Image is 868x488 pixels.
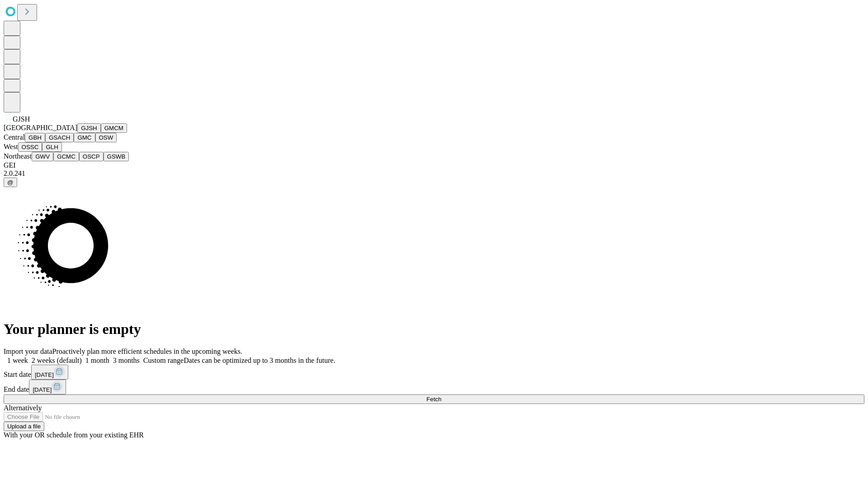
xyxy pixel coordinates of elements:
[18,142,42,152] button: OSSC
[4,124,77,131] span: [GEOGRAPHIC_DATA]
[85,357,109,364] span: 1 month
[53,152,79,161] button: GCMC
[4,380,864,394] div: End date
[101,123,127,133] button: GMCM
[4,133,25,141] span: Central
[184,357,335,364] span: Dates can be optimized up to 3 months in the future.
[4,169,864,178] div: 2.0.241
[4,152,32,160] span: Northeast
[29,380,66,394] button: [DATE]
[33,386,52,393] span: [DATE]
[7,357,28,364] span: 1 week
[113,357,140,364] span: 3 months
[4,143,18,150] span: West
[4,178,17,187] button: @
[7,179,14,186] span: @
[4,431,144,439] span: With your OR schedule from your existing EHR
[79,152,104,161] button: OSCP
[95,133,117,142] button: OSW
[143,357,184,364] span: Custom range
[74,133,95,142] button: GMC
[25,133,45,142] button: GBH
[104,152,129,161] button: GSWB
[77,123,101,133] button: GJSH
[13,115,30,123] span: GJSH
[4,422,44,431] button: Upload a file
[4,394,864,404] button: Fetch
[52,347,242,355] span: Proactively plan more efficient schedules in the upcoming weeks.
[45,133,74,142] button: GSACH
[32,152,53,161] button: GWV
[4,347,52,355] span: Import your data
[4,321,864,338] h1: Your planner is empty
[31,365,68,380] button: [DATE]
[4,404,42,412] span: Alternatively
[35,371,54,378] span: [DATE]
[42,142,61,152] button: GLH
[4,365,864,380] div: Start date
[4,161,864,169] div: GEI
[426,396,441,403] span: Fetch
[32,357,82,364] span: 2 weeks (default)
